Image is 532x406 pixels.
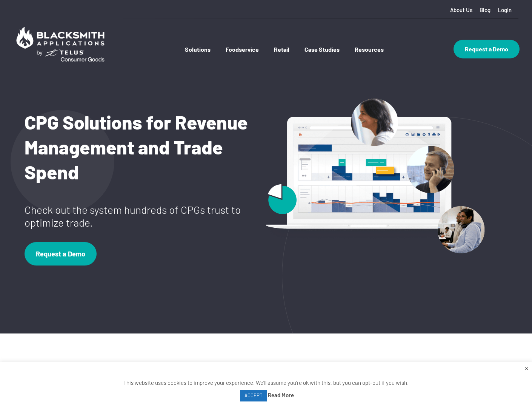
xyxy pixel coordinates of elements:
a: Login [498,7,512,13]
img: Blacksmith Applications by TELUS Consumer Goods [12,23,108,65]
a: Case Studies [304,46,340,68]
a: Retail [274,46,289,68]
a: Close the cookie bar [525,364,528,372]
a: Solutions [185,46,211,68]
a: Foodservice [226,46,259,68]
img: header-image [235,91,510,262]
a: Request a Demo [25,242,97,266]
a: Request a Demo [454,40,520,58]
a: ACCEPT [240,390,267,401]
h1: CPG Solutions for Revenue Management and Trade Spend [25,110,249,184]
p: Check out the system hundreds of CPGs trust to optimize trade. [25,203,249,229]
span: This website uses cookies to improve your experience. We'll assume you're ok with this, but you c... [123,379,409,398]
a: Blog [480,7,490,13]
a: About Us [450,7,472,13]
a: Resources [355,46,384,68]
a: Read More [268,390,294,400]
